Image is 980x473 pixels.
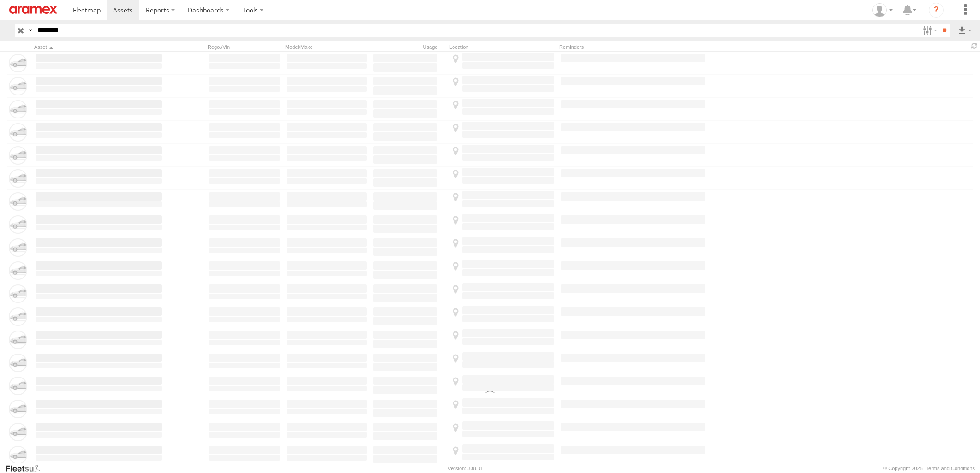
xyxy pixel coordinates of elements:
[869,3,896,17] div: Gabriel Liwang
[5,464,48,473] a: Visit our Website
[9,6,57,14] img: aramex-logo.svg
[926,466,975,471] a: Terms and Conditions
[448,466,483,471] div: Version: 308.01
[372,44,446,50] div: Usage
[449,44,556,50] div: Location
[957,24,973,37] label: Export results as...
[34,44,163,50] div: Click to Sort
[285,44,368,50] div: Model/Make
[883,466,975,471] div: © Copyright 2025 -
[969,41,980,50] span: Refresh
[27,24,34,37] label: Search Query
[919,24,939,37] label: Search Filter Options
[208,44,281,50] div: Rego./Vin
[929,3,944,18] i: ?
[559,44,707,50] div: Reminders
